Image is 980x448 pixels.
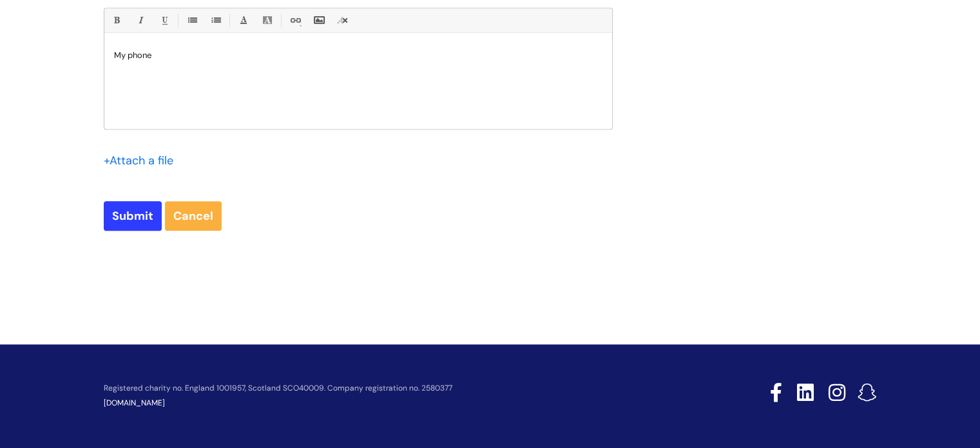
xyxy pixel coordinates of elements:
span: + [104,153,110,168]
div: Attach a file [104,150,181,171]
p: Registered charity no. England 1001957, Scotland SCO40009. Company registration no. 2580377 [104,384,678,393]
a: Link [287,12,303,28]
a: 1. Ordered List (Ctrl-Shift-8) [207,12,224,28]
a: [DOMAIN_NAME] [104,398,165,408]
a: Font Color [235,12,251,28]
a: Back Color [259,12,275,28]
p: My phone [114,50,602,61]
a: Insert Image... [311,12,327,28]
a: Underline(Ctrl-U) [156,12,172,28]
a: • Unordered List (Ctrl-Shift-7) [184,12,200,28]
input: Submit [104,201,162,231]
a: Cancel [165,201,222,231]
a: Remove formatting (Ctrl-\) [334,12,351,28]
a: Bold (Ctrl-B) [108,12,124,28]
a: Italic (Ctrl-I) [132,12,148,28]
